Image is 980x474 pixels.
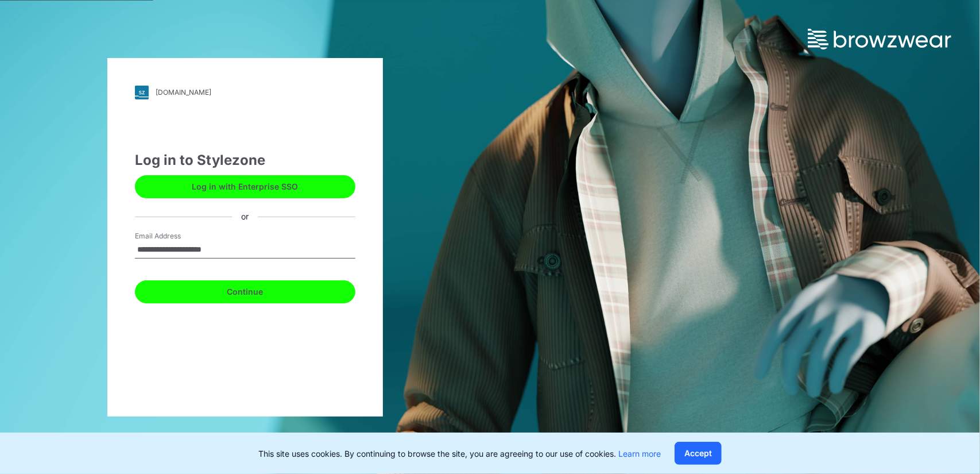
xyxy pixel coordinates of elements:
button: Accept [675,442,722,465]
div: [DOMAIN_NAME] [156,88,211,97]
img: browzwear-logo.73288ffb.svg [808,29,951,49]
p: This site uses cookies. By continuing to browse the site, you are agreeing to our use of cookies. [258,448,661,460]
a: [DOMAIN_NAME] [135,86,355,99]
div: Log in to Stylezone [135,150,355,171]
button: Continue [135,280,355,303]
a: Learn more [618,449,661,458]
div: or [232,211,258,223]
button: Log in with Enterprise SSO [135,175,355,198]
img: svg+xml;base64,PHN2ZyB3aWR0aD0iMjgiIGhlaWdodD0iMjgiIHZpZXdCb3g9IjAgMCAyOCAyOCIgZmlsbD0ibm9uZSIgeG... [135,86,149,99]
label: Email Address [135,231,215,241]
